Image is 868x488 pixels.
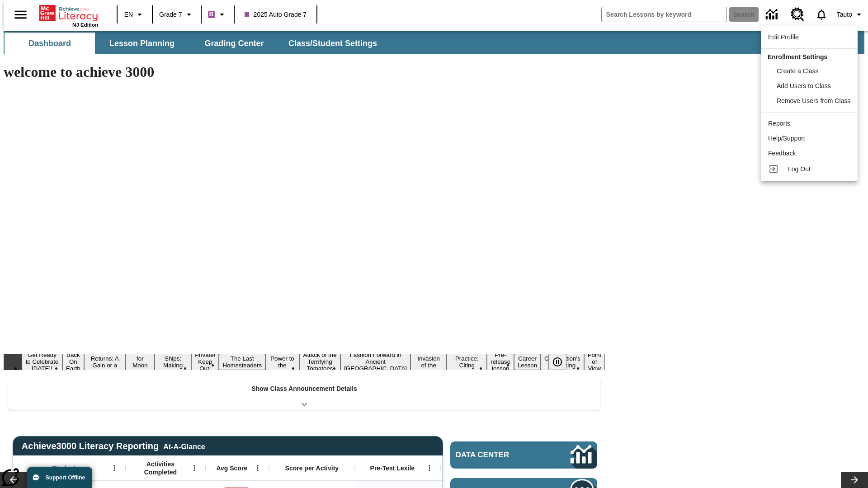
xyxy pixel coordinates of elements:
[768,135,805,142] span: Help/Support
[768,33,799,41] span: Edit Profile
[768,120,790,127] span: Reports
[4,7,132,15] body: Maximum 600 characters Press Escape to exit toolbar Press Alt + F10 to reach toolbar
[788,165,811,173] span: Log Out
[777,67,819,75] span: Create a Class
[777,82,831,89] span: Add Users to Class
[768,53,827,61] span: Enrollment Settings
[777,97,850,104] span: Remove Users from Class
[768,150,796,157] span: Feedback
